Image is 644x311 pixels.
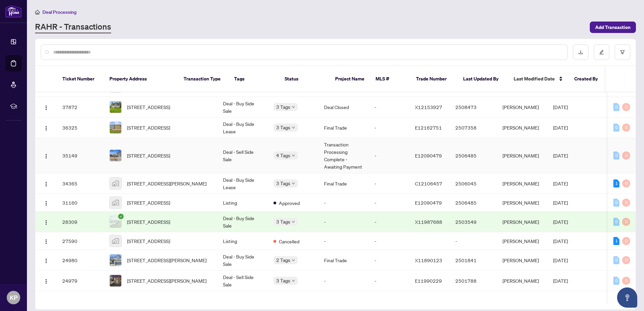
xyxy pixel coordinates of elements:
[613,218,619,226] div: 0
[127,152,170,159] span: [STREET_ADDRESS]
[104,66,178,92] th: Property Address
[57,194,104,212] td: 31160
[590,22,636,33] button: Add Transaction
[330,66,370,92] th: Project Name
[127,180,206,187] span: [STREET_ADDRESS][PERSON_NAME]
[369,250,410,271] td: -
[118,214,124,219] span: check-circle
[279,66,330,92] th: Status
[41,102,52,112] button: Logo
[613,103,619,111] div: 0
[369,138,410,173] td: -
[622,277,630,285] div: 0
[57,212,104,232] td: 28309
[279,199,300,207] span: Approved
[553,104,568,110] span: [DATE]
[35,21,111,33] a: RAHR - Transactions
[415,257,442,263] span: X11890123
[43,201,49,206] img: Logo
[622,256,630,264] div: 0
[613,124,619,132] div: 0
[218,117,268,138] td: Deal - Buy Side Lease
[41,197,52,208] button: Logo
[622,151,630,160] div: 0
[613,277,619,285] div: 0
[497,173,548,194] td: [PERSON_NAME]
[497,138,548,173] td: [PERSON_NAME]
[41,216,52,227] button: Logo
[292,279,295,282] span: down
[450,212,497,232] td: 2503549
[43,105,49,110] img: Logo
[292,154,295,157] span: down
[276,256,290,264] span: 2 Tags
[620,50,625,55] span: filter
[450,271,497,291] td: 2501788
[508,66,569,92] th: Last Modified Date
[369,117,410,138] td: -
[110,197,121,208] img: thumbnail-img
[615,44,630,60] button: filter
[127,218,170,226] span: [STREET_ADDRESS]
[573,44,588,60] button: download
[110,150,121,161] img: thumbnail-img
[110,254,121,266] img: thumbnail-img
[450,194,497,212] td: 2506485
[613,199,619,207] div: 0
[622,103,630,111] div: 0
[276,218,290,226] span: 3 Tags
[41,255,52,266] button: Logo
[41,178,52,189] button: Logo
[292,220,295,223] span: down
[415,125,442,131] span: E12162751
[218,271,268,291] td: Deal - Sell Side Sale
[497,194,548,212] td: [PERSON_NAME]
[57,232,104,250] td: 27590
[497,271,548,291] td: [PERSON_NAME]
[622,237,630,245] div: 0
[497,212,548,232] td: [PERSON_NAME]
[41,236,52,246] button: Logo
[319,232,369,250] td: -
[553,278,568,284] span: [DATE]
[276,151,290,159] span: 4 Tags
[599,50,604,55] span: edit
[127,256,206,264] span: [STREET_ADDRESS][PERSON_NAME]
[622,199,630,207] div: 0
[127,124,170,131] span: [STREET_ADDRESS]
[553,219,568,225] span: [DATE]
[319,271,369,291] td: -
[229,66,279,92] th: Tags
[43,126,49,131] img: Logo
[57,117,104,138] td: 36325
[553,200,568,206] span: [DATE]
[43,153,49,159] img: Logo
[369,212,410,232] td: -
[276,103,290,111] span: 3 Tags
[276,179,290,187] span: 3 Tags
[41,275,52,286] button: Logo
[319,97,369,117] td: Deal Closed
[218,232,268,250] td: Listing
[127,277,206,284] span: [STREET_ADDRESS][PERSON_NAME]
[613,237,619,245] div: 1
[57,138,104,173] td: 35149
[218,212,268,232] td: Deal - Buy Side Sale
[450,117,497,138] td: 2507358
[369,232,410,250] td: -
[127,103,170,111] span: [STREET_ADDRESS]
[41,122,52,133] button: Logo
[370,66,411,92] th: MLS #
[594,44,609,60] button: edit
[110,275,121,286] img: thumbnail-img
[279,238,299,245] span: Cancelled
[292,126,295,129] span: down
[218,250,268,271] td: Deal - Buy Side Sale
[458,66,508,92] th: Last Updated By
[35,10,40,14] span: home
[110,101,121,113] img: thumbnail-img
[617,287,637,308] button: Open asap
[5,5,22,18] img: logo
[369,194,410,212] td: -
[218,173,268,194] td: Deal - Buy Side Lease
